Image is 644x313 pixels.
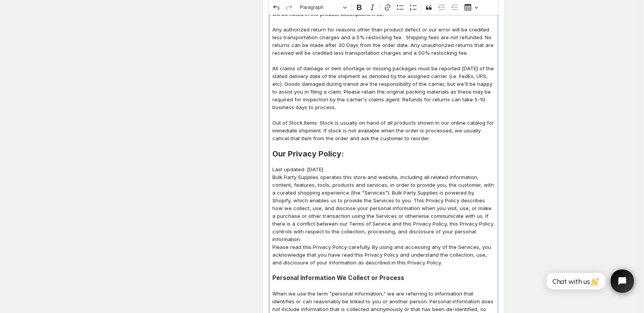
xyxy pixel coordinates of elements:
iframe: Tidio Chat [538,263,641,299]
h3: Personal Information We Collect or Process [272,274,495,282]
p: Out of Stock Items: Stock is usually on hand of all products shown in our online catalog for imme... [272,119,495,142]
button: Paragraph, Heading [296,2,350,14]
span: Paragraph [300,3,340,12]
h2: Our Privacy Policy: [272,150,495,158]
p: Bulk Party Supplies operates this store and website, including all related information, content, ... [272,173,495,243]
p: Please read this Privacy Policy carefully. By using and accessing any of the Services, you acknow... [272,243,495,266]
p: Last updated: [DATE] [272,165,495,173]
p: Any authorized return for reasons other than product defect or our error will be credited less tr... [272,26,495,57]
p: All claims of damage or item shortage or missing packages must be reported [DATE] of the stated d... [272,64,495,111]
